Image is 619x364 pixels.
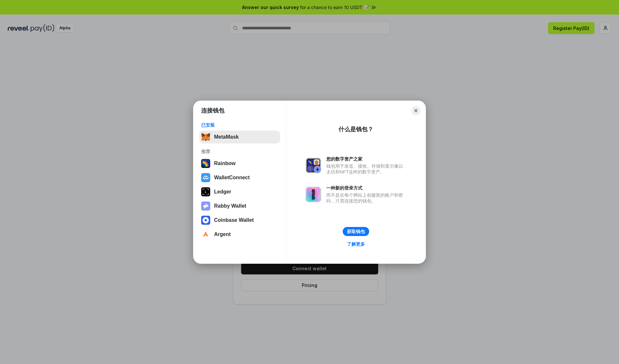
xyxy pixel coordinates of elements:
[326,156,406,162] div: 您的数字资产之家
[347,241,365,247] div: 了解更多
[199,185,280,198] button: Ledger
[201,149,278,154] div: 推荐
[201,133,210,142] img: svg+xml,%3Csvg%20fill%3D%22none%22%20height%3D%2233%22%20viewBox%3D%220%200%2035%2033%22%20width%...
[214,134,239,140] div: MetaMask
[201,173,210,182] img: svg+xml,%3Csvg%20width%3D%2228%22%20height%3D%2228%22%20viewBox%3D%220%200%2028%2028%22%20fill%3D...
[214,231,231,237] div: Argent
[201,187,210,196] img: svg+xml,%3Csvg%20xmlns%3D%22http%3A%2F%2Fwww.w3.org%2F2000%2Fsvg%22%20width%3D%2228%22%20height%3...
[214,203,246,209] div: Rabby Wallet
[201,216,210,225] img: svg+xml,%3Csvg%20width%3D%2228%22%20height%3D%2228%22%20viewBox%3D%220%200%2028%2028%22%20fill%3D...
[339,125,373,133] div: 什么是钱包？
[199,131,280,143] button: MetaMask
[326,192,406,204] div: 而不是在每个网站上创建新的账户和密码，只需连接您的钱包。
[199,171,280,184] button: WalletConnect
[306,187,321,202] img: svg+xml,%3Csvg%20xmlns%3D%22http%3A%2F%2Fwww.w3.org%2F2000%2Fsvg%22%20fill%3D%22none%22%20viewBox...
[201,122,278,128] div: 已安装
[326,163,406,175] div: 钱包用于发送、接收、存储和显示像以太坊和NFT这样的数字资产。
[214,161,236,166] div: Rainbow
[214,175,250,181] div: WalletConnect
[347,229,365,234] div: 获取钱包
[201,230,210,239] img: svg+xml,%3Csvg%20width%3D%2228%22%20height%3D%2228%22%20viewBox%3D%220%200%2028%2028%22%20fill%3D...
[201,107,224,114] h1: 连接钱包
[343,240,369,248] a: 了解更多
[306,158,321,173] img: svg+xml,%3Csvg%20xmlns%3D%22http%3A%2F%2Fwww.w3.org%2F2000%2Fsvg%22%20fill%3D%22none%22%20viewBox...
[214,189,231,195] div: Ledger
[199,228,280,241] button: Argent
[326,185,406,191] div: 一种新的登录方式
[343,227,369,236] button: 获取钱包
[199,200,280,212] button: Rabby Wallet
[214,217,254,223] div: Coinbase Wallet
[201,159,210,168] img: svg+xml,%3Csvg%20width%3D%22120%22%20height%3D%22120%22%20viewBox%3D%220%200%20120%20120%22%20fil...
[201,202,210,211] img: svg+xml,%3Csvg%20xmlns%3D%22http%3A%2F%2Fwww.w3.org%2F2000%2Fsvg%22%20fill%3D%22none%22%20viewBox...
[199,157,280,170] button: Rainbow
[199,214,280,227] button: Coinbase Wallet
[411,106,420,115] button: Close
